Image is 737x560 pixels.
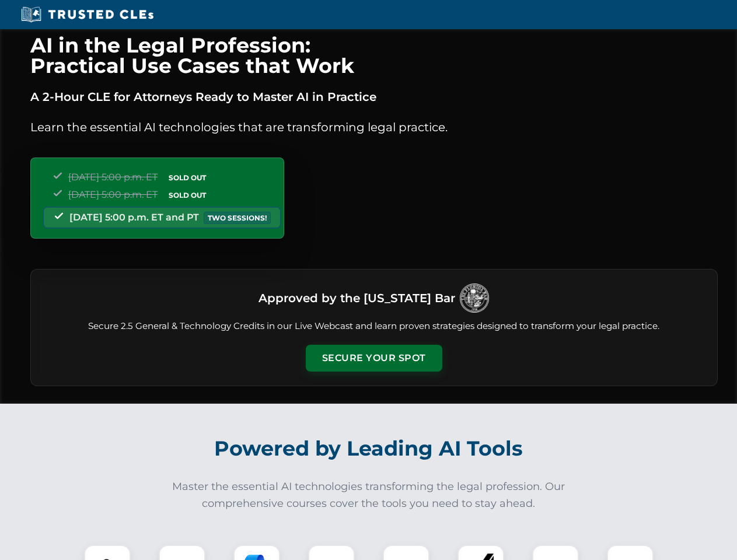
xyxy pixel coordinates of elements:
span: [DATE] 5:00 p.m. ET [68,171,158,183]
img: Logo [460,283,489,313]
button: Secure Your Spot [306,345,442,372]
p: Secure 2.5 General & Technology Credits in our Live Webcast and learn proven strategies designed ... [45,320,703,333]
h3: Approved by the [US_STATE] Bar [259,288,455,309]
p: A 2-Hour CLE for Attorneys Ready to Master AI in Practice [30,87,718,106]
h2: Powered by Leading AI Tools [46,428,692,469]
span: [DATE] 5:00 p.m. ET [68,189,158,200]
span: SOLD OUT [165,189,210,201]
p: Master the essential AI technologies transforming the legal profession. Our comprehensive courses... [165,478,573,512]
img: Trusted CLEs [18,6,157,23]
h1: AI in the Legal Profession: Practical Use Cases that Work [30,35,718,76]
p: Learn the essential AI technologies that are transforming legal practice. [30,118,718,136]
span: SOLD OUT [165,171,210,184]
